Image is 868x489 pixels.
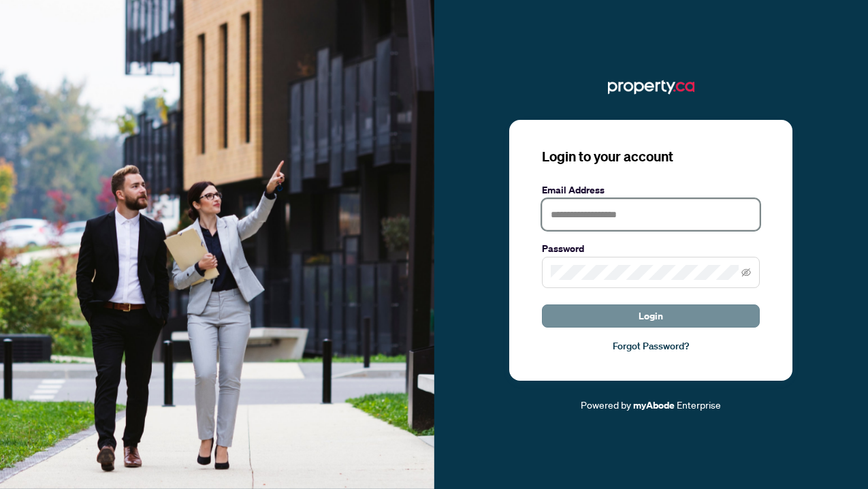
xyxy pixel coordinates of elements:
span: eye-invisible [741,268,751,277]
label: Email Address [542,183,760,198]
a: myAbode [633,398,675,413]
a: Forgot Password? [542,338,760,353]
h3: Login to your account [542,147,760,166]
span: Login [639,305,663,327]
img: ma-logo [608,76,694,98]
label: Password [542,241,760,256]
span: Enterprise [677,398,721,411]
button: Login [542,304,760,328]
span: Powered by [581,398,631,411]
